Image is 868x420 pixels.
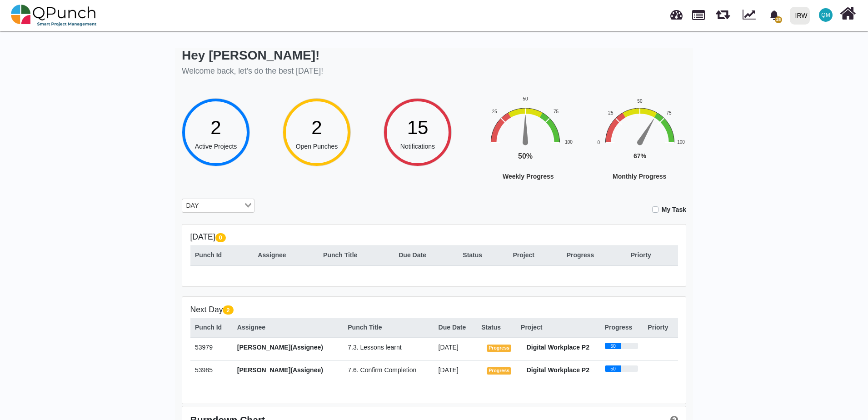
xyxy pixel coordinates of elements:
[487,345,511,352] span: Progress
[182,48,323,63] h2: Hey [PERSON_NAME]!
[481,323,511,332] div: Status
[585,95,726,208] svg: Interactive chart
[821,12,830,18] span: QM
[677,140,685,145] text: 100
[195,344,213,351] span: 53979
[666,110,672,115] text: 75
[631,250,673,260] div: Priorty
[258,250,314,260] div: Assignee
[518,152,533,160] text: 50%
[434,338,477,361] td: [DATE]
[492,109,498,114] text: 25
[638,117,656,144] path: 67 %. Speed.
[738,0,764,30] div: Dynamic Report
[407,117,429,138] span: 15
[182,199,254,213] div: Search for option
[434,360,477,383] td: [DATE]
[323,250,389,260] div: Punch Title
[554,109,559,114] text: 75
[585,95,726,208] div: Monthly Progress. Highcharts interactive chart.
[608,110,614,115] text: 25
[648,323,673,332] div: Priorty
[195,323,228,332] div: Punch Id
[565,140,573,145] text: 100
[484,95,625,208] svg: Interactive chart
[819,8,833,22] span: Qasim Munir
[670,5,683,19] span: Dashboard
[484,95,625,208] div: Weekly Progress. Highcharts interactive chart.
[766,7,782,23] div: Notification
[637,98,643,103] text: 50
[795,8,808,24] div: IRW
[503,173,554,180] text: Weekly Progress
[348,366,416,374] span: 7.6. Confirm Completion
[311,117,322,138] span: 2
[764,0,786,29] a: bell fill15
[11,2,97,29] img: qpunch-sp.fa6292f.png
[605,365,622,372] div: 50
[195,143,237,150] span: Active Projects
[190,305,678,315] h5: Next Day
[521,323,595,332] div: Project
[813,0,838,30] a: QM
[439,323,472,332] div: Due Date
[487,367,511,375] span: Progress
[223,305,233,315] span: 2
[237,344,323,351] span: [PERSON_NAME](Assignee)
[513,250,557,260] div: Project
[182,66,323,76] h5: Welcome back, let's do the best [DATE]!
[634,152,647,160] text: 67%
[296,143,338,150] span: Open Punches
[613,173,666,180] text: Monthly Progress
[348,323,429,332] div: Punch Title
[215,233,226,242] span: 0
[523,96,528,101] text: 50
[527,366,589,374] strong: Digital Workplace P2
[662,205,686,215] label: My Task
[598,140,600,145] text: 0
[605,343,622,349] div: 50
[210,117,221,138] span: 2
[775,16,782,23] span: 15
[237,366,323,374] span: [PERSON_NAME](Assignee)
[195,250,248,260] div: Punch Id
[202,201,243,211] input: Search for option
[769,10,779,20] svg: bell fill
[184,201,201,211] span: DAY
[692,6,705,20] span: Projects
[786,0,813,30] a: IRW
[400,143,435,150] span: Notifications
[195,366,213,374] span: 53985
[527,344,589,351] strong: Digital Workplace P2
[840,5,856,22] i: Home
[605,323,639,332] div: Progress
[463,250,503,260] div: Status
[237,323,338,332] div: Assignee
[348,344,401,351] span: 7.3. Lessons learnt
[567,250,621,260] div: Progress
[190,232,678,242] h5: [DATE]
[399,250,453,260] div: Due Date
[716,5,730,20] span: Releases
[523,115,528,142] path: 50 %. Speed.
